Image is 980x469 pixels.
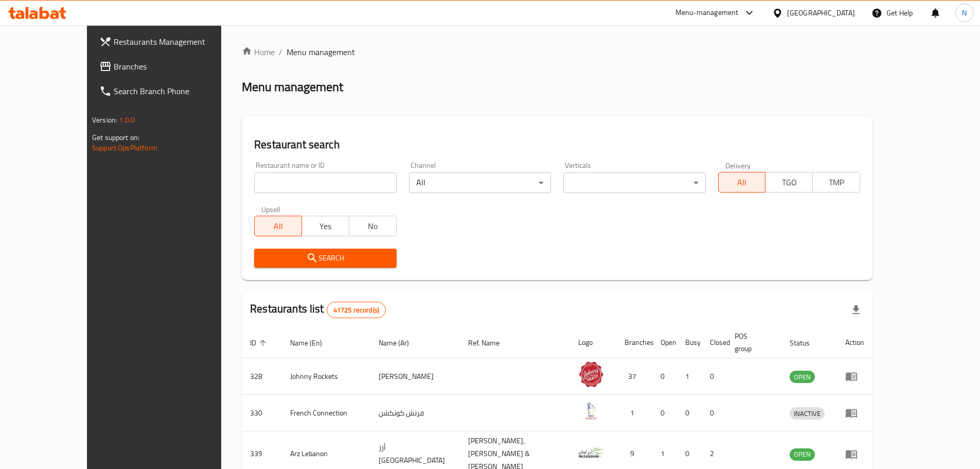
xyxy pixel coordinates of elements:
a: Branches [91,54,251,79]
div: INACTIVE [790,407,825,420]
span: Yes [306,219,345,234]
div: Menu-management [675,7,739,19]
span: POS group [735,330,769,355]
span: ID [250,337,270,349]
a: Restaurants Management [91,29,251,54]
span: 1.0.0 [119,113,135,127]
th: Logo [570,327,616,358]
td: French Connection [282,395,370,431]
button: Yes [301,216,349,236]
span: Name (Ar) [379,337,422,349]
th: Branches [616,327,652,358]
input: Search for restaurant name or ID.. [254,172,396,193]
span: Get support on: [92,131,139,144]
button: No [349,216,397,236]
th: Action [837,327,872,358]
label: Delivery [725,162,751,169]
span: All [723,175,762,190]
td: 37 [616,358,652,395]
td: 0 [652,395,677,431]
th: Busy [677,327,702,358]
td: 0 [702,358,726,395]
span: TGO [770,175,809,190]
span: Branches [114,60,242,73]
div: [GEOGRAPHIC_DATA] [787,7,855,19]
div: Menu [845,448,864,460]
a: Home [242,46,275,58]
div: Menu [845,407,864,419]
button: Search [254,249,396,268]
h2: Menu management [242,79,343,95]
span: Status [790,337,823,349]
td: 0 [702,395,726,431]
span: INACTIVE [790,408,825,420]
div: ​ [563,172,705,193]
img: Arz Lebanon [578,439,604,465]
span: All [259,219,298,234]
td: 1 [616,395,652,431]
td: 328 [242,358,282,395]
td: 330 [242,395,282,431]
span: Menu management [287,46,355,58]
label: Upsell [261,205,280,213]
img: French Connection [578,398,604,424]
div: Total records count [327,302,386,318]
th: Open [652,327,677,358]
span: Restaurants Management [114,36,242,48]
div: All [409,172,551,193]
h2: Restaurants list [250,301,386,318]
h2: Restaurant search [254,137,860,152]
div: OPEN [790,448,815,461]
a: Search Branch Phone [91,79,251,103]
button: All [718,172,766,193]
span: Search Branch Phone [114,85,242,97]
div: Menu [845,370,864,383]
td: 1 [677,358,702,395]
span: N [962,7,967,19]
button: TGO [765,172,813,193]
button: All [254,216,302,236]
td: فرنش كونكشن [370,395,460,431]
span: Name (En) [290,337,335,349]
td: 0 [677,395,702,431]
th: Closed [702,327,726,358]
td: 0 [652,358,677,395]
span: No [353,219,393,234]
td: Johnny Rockets [282,358,370,395]
span: 41725 record(s) [327,305,385,315]
span: Ref. Name [468,337,513,349]
td: [PERSON_NAME] [370,358,460,395]
a: Support.OpsPlatform [92,141,157,154]
span: Search [262,252,388,265]
li: / [279,46,282,58]
span: OPEN [790,371,815,383]
button: TMP [812,172,860,193]
img: Johnny Rockets [578,361,604,387]
span: OPEN [790,448,815,460]
div: Export file [844,298,868,322]
span: TMP [817,175,856,190]
span: Version: [92,113,117,127]
nav: breadcrumb [242,46,872,58]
